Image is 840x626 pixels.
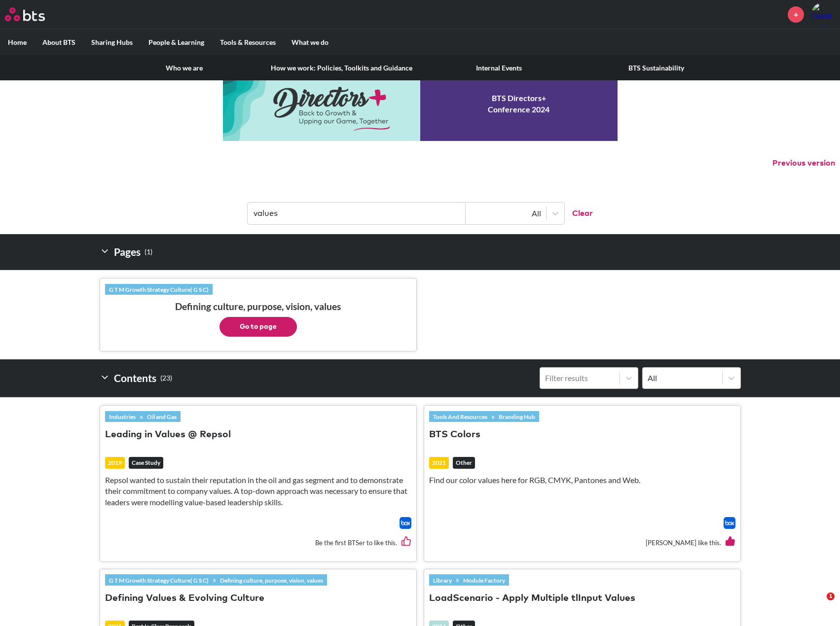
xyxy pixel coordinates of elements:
a: Download file from Box [724,517,735,529]
a: Go home [5,7,63,21]
button: Previous version [772,158,835,169]
div: [PERSON_NAME] like this. [429,529,735,556]
em: Other [453,457,475,469]
button: Clear [564,203,593,224]
label: What we do [284,30,336,55]
div: » [105,574,327,585]
label: People & Learning [141,30,212,55]
span: 1 [827,592,835,600]
div: » [429,574,509,585]
button: LoadScenario - Apply Multiple tlInput Values [429,592,635,605]
a: G T M Growth Strategy Culture( G S C) [105,575,213,586]
iframe: Intercom live chat [806,592,830,616]
div: All [648,373,717,383]
div: 2021 [429,457,449,469]
a: Conference 2024 [223,67,618,141]
a: Industries [105,411,140,422]
img: Box logo [400,517,411,529]
p: Repsol wanted to sustain their reputation in the oil and gas segment and to demonstrate their com... [105,475,411,508]
button: Go to page [219,317,297,337]
div: Filter results [545,373,615,383]
a: G T M Growth Strategy Culture( G S C) [105,284,213,295]
small: ( 1 ) [145,245,152,259]
label: About BTS [35,30,83,55]
div: » [429,411,539,422]
a: Branding Hub [495,411,539,422]
a: + [788,6,804,23]
img: David Bruce [811,2,835,26]
label: Tools & Resources [212,30,284,55]
a: Defining culture, purpose, vision, values [216,575,327,586]
em: Case Study [129,457,163,469]
button: BTS Colors [429,428,480,442]
small: ( 23 ) [160,372,172,385]
div: 2019 [105,457,125,469]
button: Leading in Values @ Repsol [105,428,231,442]
h3: Defining culture, purpose, vision, values [105,301,411,337]
h2: Pages [100,242,152,262]
a: Module Factory [459,575,509,586]
div: All [471,208,541,219]
div: Be the first BTSer to like this. [105,529,411,556]
a: Download file from Box [400,517,411,529]
div: » [105,411,181,422]
img: BTS Logo [5,7,45,21]
button: Defining Values & Evolving Culture [105,592,264,605]
img: Box logo [724,517,735,529]
a: Library [429,575,456,586]
input: Find contents, pages and demos... [248,203,466,224]
a: Oil and Gas [143,411,181,422]
a: Tools And Resources [429,411,491,422]
h2: Contents [100,367,172,389]
label: Sharing Hubs [83,30,141,55]
p: Find our color values here for RGB, CMYK, Pantones and Web. [429,475,735,486]
a: Profile [811,2,835,26]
